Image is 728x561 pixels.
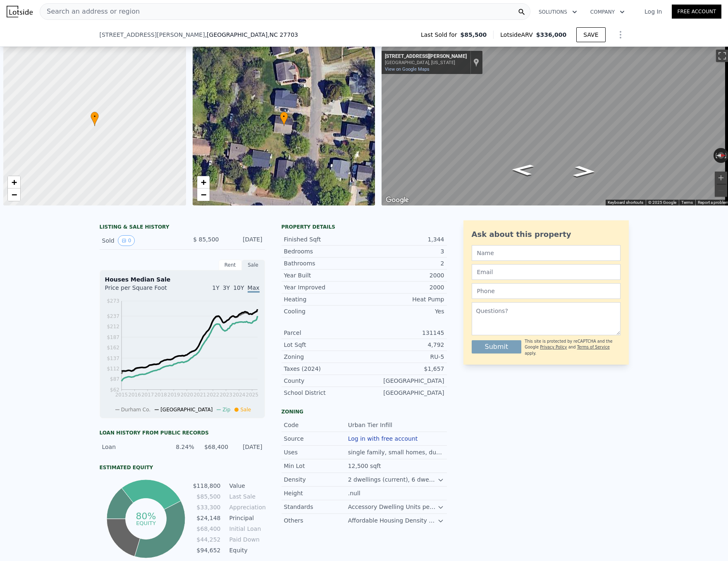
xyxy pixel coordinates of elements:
[472,340,522,353] button: Submit
[284,475,348,484] div: Density
[284,329,364,337] div: Parcel
[200,177,206,187] span: +
[282,408,447,415] div: Zoning
[532,5,584,19] button: Solutions
[648,200,676,205] span: © 2025 Google
[240,407,251,413] span: Sale
[385,67,430,72] a: View on Google Maps
[8,189,20,201] a: Zoom out
[284,516,348,525] div: Others
[472,283,621,299] input: Phone
[284,462,348,470] div: Min Lot
[107,313,119,319] tspan: $237
[219,260,242,270] div: Rent
[364,247,444,255] div: 3
[348,421,394,429] div: Urban Tier Infill
[233,443,262,451] div: [DATE]
[525,339,620,356] div: This site is protected by reCAPTCHA and the Google and apply.
[228,524,265,533] td: Initial Loan
[205,31,298,39] span: , [GEOGRAPHIC_DATA]
[280,112,288,126] div: •
[681,200,693,205] a: Terms
[12,177,17,187] span: +
[226,235,263,246] div: [DATE]
[284,271,364,279] div: Year Built
[165,443,194,451] div: 8.24%
[473,58,479,67] a: Show location on map
[91,112,99,126] div: •
[536,31,567,38] span: $336,000
[136,520,156,526] tspan: equity
[672,5,721,19] a: Free Account
[228,513,265,523] td: Principal
[715,184,727,197] button: Zoom out
[284,389,364,397] div: School District
[228,481,265,490] td: Value
[284,259,364,267] div: Bathrooms
[364,377,444,385] div: [GEOGRAPHIC_DATA]
[40,7,140,17] span: Search an address or region
[564,163,605,180] path: Go North, Rowena Ave
[385,53,467,60] div: [STREET_ADDRESS][PERSON_NAME]
[612,26,629,43] button: Show Options
[107,334,119,340] tspan: $187
[284,235,364,243] div: Finished Sqft
[348,475,438,484] div: 2 dwellings (current), 6 dwellings (proposed)
[223,284,230,291] span: 3Y
[228,535,265,544] td: Paid Down
[193,513,221,523] td: $24,148
[197,189,210,201] a: Zoom out
[115,392,128,398] tspan: 2015
[100,464,265,471] div: Estimated Equity
[197,176,210,189] a: Zoom in
[284,283,364,291] div: Year Improved
[206,392,219,398] tspan: 2022
[154,392,167,398] tspan: 2018
[364,295,444,303] div: Heat Pump
[118,235,135,246] button: View historical data
[348,448,444,456] div: single family, small homes, duplexes
[348,503,438,511] div: Accessory Dwelling Units permitted with single family
[267,31,298,38] span: , NC 27703
[364,307,444,315] div: Yes
[284,503,348,511] div: Standards
[100,430,265,436] div: Loan history from public records
[635,7,672,16] a: Log In
[284,247,364,255] div: Bedrooms
[193,524,221,533] td: $68,400
[714,148,718,163] button: Rotate counterclockwise
[110,387,119,393] tspan: $62
[193,236,219,243] span: $ 85,500
[242,260,265,270] div: Sale
[540,345,567,349] a: Privacy Policy
[121,407,150,413] span: Durham Co.
[199,443,228,451] div: $68,400
[100,31,205,39] span: [STREET_ADDRESS][PERSON_NAME]
[107,298,119,304] tspan: $273
[584,5,631,19] button: Company
[228,492,265,501] td: Last Sale
[228,546,265,555] td: Equity
[102,235,176,246] div: Sold
[472,245,621,261] input: Name
[284,365,364,373] div: Taxes (2024)
[107,356,119,361] tspan: $137
[222,407,230,413] span: Zip
[348,435,418,442] button: Log in with free account
[348,462,383,470] div: 12,500 sqft
[284,434,348,443] div: Source
[364,271,444,279] div: 2000
[284,307,364,315] div: Cooling
[364,329,444,337] div: 131145
[385,60,467,65] div: [GEOGRAPHIC_DATA], [US_STATE]
[472,229,621,240] div: Ask about this property
[141,392,154,398] tspan: 2017
[136,511,156,521] tspan: 80%
[284,448,348,456] div: Uses
[502,162,543,178] path: Go South, Rowena Ave
[576,27,605,42] button: SAVE
[232,392,245,398] tspan: 2024
[384,195,411,205] img: Google
[472,264,621,280] input: Email
[193,546,221,555] td: $94,652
